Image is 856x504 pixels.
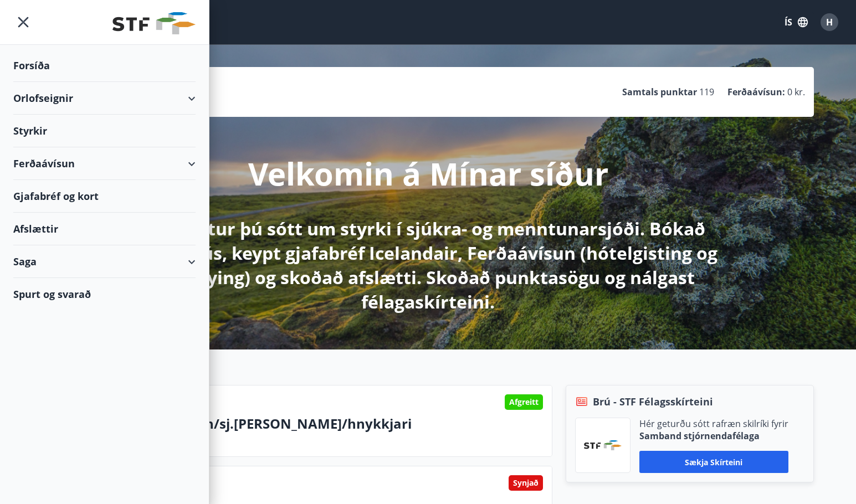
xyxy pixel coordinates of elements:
button: menu [13,12,33,32]
div: Saga [13,245,196,278]
div: Spurt og svarað [13,278,196,310]
div: Gjafabréf og kort [13,180,196,213]
p: Hér geturðu sótt rafræn skilríki fyrir [639,418,788,430]
span: Brú - STF Félagsskírteini [593,394,713,409]
img: vjCaq2fThgY3EUYqSgpjEiBg6WP39ov69hlhuPVN.png [584,440,622,450]
span: H [826,16,833,28]
div: Forsíða [13,49,196,82]
button: H [816,9,843,35]
div: Afslættir [13,213,196,245]
div: Orlofseignir [13,82,196,115]
p: Hér getur þú sótt um styrki í sjúkra- og menntunarsjóði. Bókað orlofshús, keypt gjafabréf Iceland... [136,217,721,314]
p: Samband stjórnendafélaga [639,430,788,442]
button: Sækja skírteini [639,451,788,473]
p: Velkomin á Mínar síður [248,152,608,194]
div: Synjað [509,475,543,491]
span: 0 kr. [787,86,805,98]
span: 119 [699,86,714,98]
div: Styrkir [13,115,196,147]
img: union_logo [112,12,196,34]
div: Ferðaávísun [13,147,196,180]
p: Ferðaávísun : [727,86,785,98]
p: Samtals punktar [622,86,697,98]
p: Sjúkraþjálfun/sj.[PERSON_NAME]/hnykkjari [124,414,543,433]
div: Afgreitt [505,394,543,410]
button: ÍS [778,12,814,32]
